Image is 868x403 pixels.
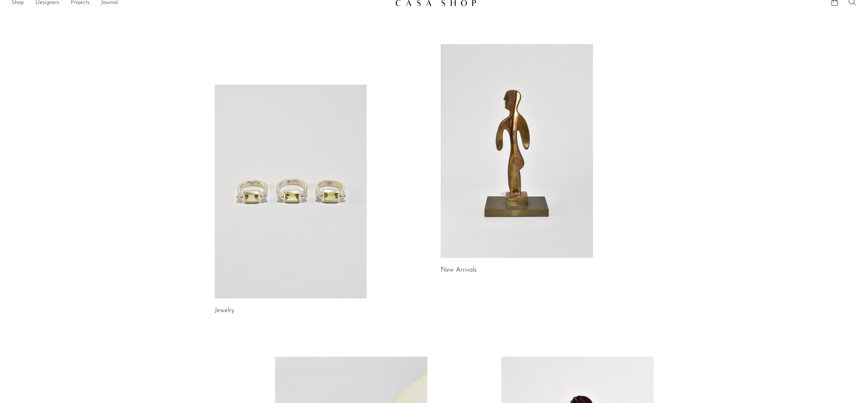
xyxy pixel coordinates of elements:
a: New Arrivals [441,267,477,273]
a: Jewelry [215,307,234,314]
